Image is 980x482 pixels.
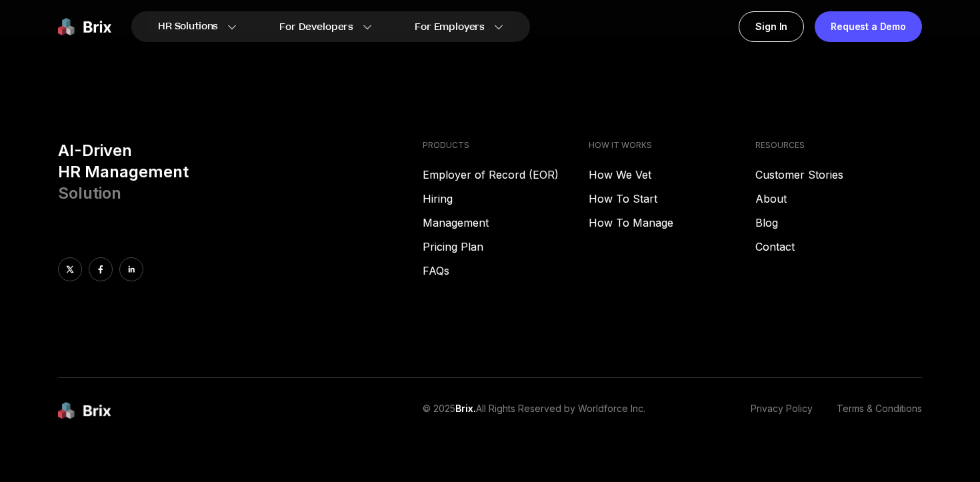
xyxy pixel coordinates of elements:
a: Pricing Plan [423,239,589,255]
h4: HOW IT WORKS [589,140,755,151]
a: Customer Stories [755,167,922,183]
span: HR Solutions [158,16,218,37]
h4: RESOURCES [755,140,922,151]
img: brix [58,402,111,420]
span: Brix. [455,403,476,414]
a: About [755,191,922,207]
a: Management [423,215,589,231]
a: Blog [755,215,922,231]
a: How To Manage [589,215,755,231]
a: Privacy Policy [751,402,813,420]
p: © 2025 All Rights Reserved by Worldforce Inc. [423,402,645,420]
a: Request a Demo [815,11,922,42]
a: FAQs [423,263,589,279]
span: Solution [58,183,121,203]
a: How We Vet [589,167,755,183]
a: Terms & Conditions [837,402,922,420]
a: How To Start [589,191,755,207]
span: For Employers [415,20,485,34]
h3: AI-Driven HR Management [58,140,412,204]
a: Contact [755,239,922,255]
h4: PRODUCTS [423,140,589,151]
span: For Developers [279,20,353,34]
a: Employer of Record (EOR) [423,167,589,183]
a: Sign In [739,11,804,42]
a: Hiring [423,191,589,207]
